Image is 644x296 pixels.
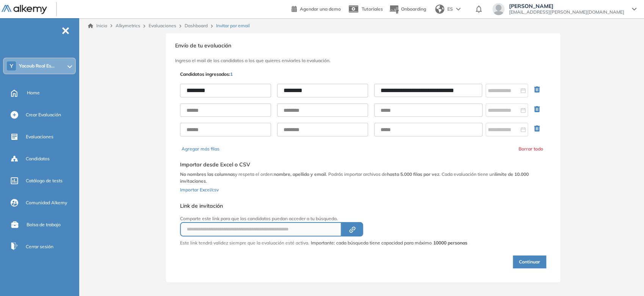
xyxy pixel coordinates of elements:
span: Agendar una demo [300,6,341,12]
button: Agregar más filas [182,146,219,152]
p: Candidatos ingresados: [180,71,233,78]
strong: 10000 personas [433,240,467,246]
h3: Ingresa el mail de los candidatos a los que quieres enviarles la evaluación. [175,58,551,63]
span: Evaluaciones [26,133,53,140]
span: Invitar por email [216,22,250,29]
span: Catálogo de tests [26,177,63,184]
span: [EMAIL_ADDRESS][PERSON_NAME][DOMAIN_NAME] [509,9,624,15]
span: Cerrar sesión [26,243,53,250]
h3: Envío de tu evaluación [175,42,551,49]
button: Borrar todo [519,146,543,152]
p: Este link tendrá validez siempre que la evaluación esté activa. [180,240,309,246]
a: Agendar una demo [291,4,341,13]
button: Importar Excel/csv [180,185,219,194]
a: Inicio [88,22,107,29]
span: Candidatos [26,155,50,162]
span: Bolsa de trabajo [27,221,61,228]
img: arrow [456,8,461,11]
iframe: Chat Widget [606,260,644,296]
h5: Link de invitación [180,203,467,209]
img: world [435,5,444,14]
span: ES [447,6,453,13]
span: Comunidad Alkemy [26,199,67,206]
span: Importante: cada búsqueda tiene capacidad para máximo [311,240,467,246]
p: Comparte este link para que los candidatos puedan acceder a tu búsqueda. [180,215,467,222]
button: Onboarding [389,1,426,17]
span: Home [27,89,40,96]
span: Y [10,63,13,69]
span: [PERSON_NAME] [509,3,624,9]
span: 1 [230,71,233,77]
h5: Importar desde Excel o CSV [180,161,546,168]
b: No nombres las columnas [180,171,235,177]
b: nombre, apellido y email [274,171,326,177]
span: Yacoub Real Es... [19,63,55,69]
span: Importar Excel/csv [180,187,219,193]
span: Crear Evaluación [26,111,61,118]
button: Continuar [513,255,546,268]
img: Logo [2,5,47,14]
p: y respeta el orden: . Podrás importar archivos de . Cada evaluación tiene un . [180,171,546,185]
div: Widget de chat [606,260,644,296]
span: Alkymetrics [116,23,140,28]
span: Onboarding [401,6,426,12]
b: límite de 10.000 invitaciones [180,171,529,184]
a: Dashboard [185,23,208,28]
span: Tutoriales [362,6,383,12]
b: hasta 5.000 filas por vez [387,171,439,177]
a: Evaluaciones [149,23,176,28]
